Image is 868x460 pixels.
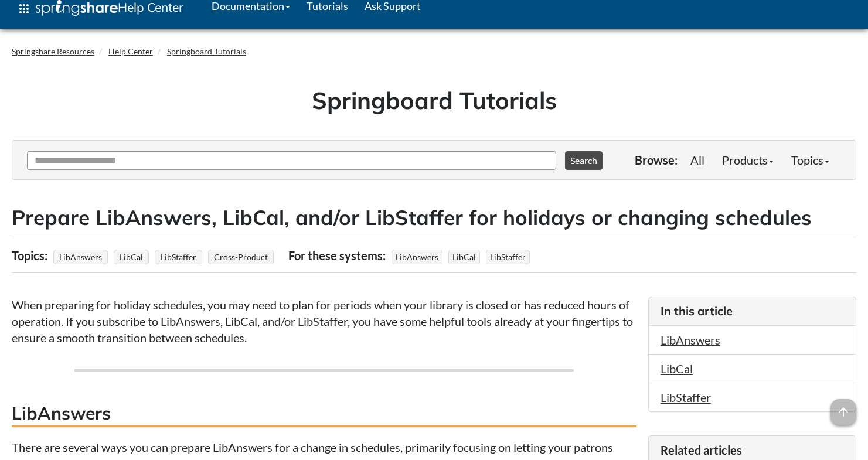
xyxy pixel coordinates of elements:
a: arrow_upward [830,400,856,414]
a: Topics [782,148,838,172]
a: LibCal [118,248,145,265]
div: For these systems: [288,244,389,267]
a: LibAnswers [57,248,104,265]
span: LibCal [448,250,480,264]
a: Springboard Tutorials [167,46,246,56]
a: Cross-Product [212,248,270,265]
a: LibAnswers [661,333,720,347]
p: When preparing for holiday schedules, you may need to plan for periods when your library is close... [12,297,636,346]
h3: In this article [661,303,844,319]
button: Search [565,151,603,170]
h1: Springboard Tutorials [21,84,847,117]
div: Topics: [12,244,50,267]
a: LibStaffer [661,390,711,404]
span: arrow_upward [830,399,856,425]
span: apps [17,2,31,16]
h3: LibAnswers [12,401,636,427]
a: Products [713,148,782,172]
a: All [682,148,713,172]
a: Help Center [108,46,153,56]
a: LibStaffer [159,248,198,265]
p: Browse: [635,152,678,168]
span: LibStaffer [486,250,530,264]
span: Related articles [661,443,742,457]
a: LibCal [661,362,693,376]
span: LibAnswers [392,250,442,264]
h2: Prepare LibAnswers, LibCal, and/or LibStaffer for holidays or changing schedules [12,203,856,232]
a: Springshare Resources [12,46,94,56]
